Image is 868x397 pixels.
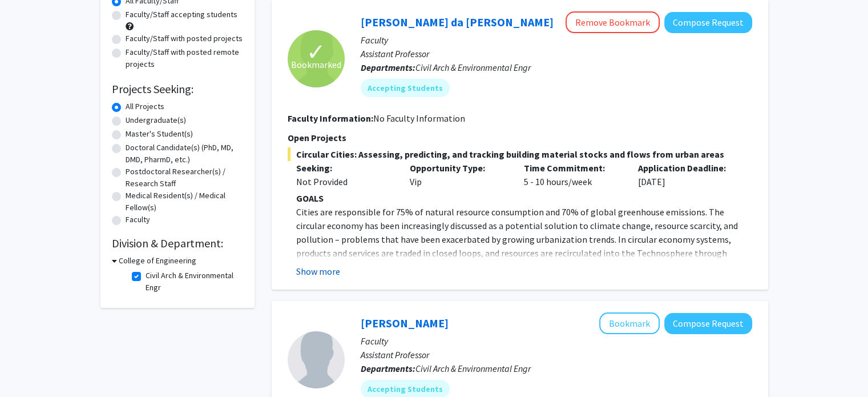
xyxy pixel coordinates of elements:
[664,313,752,334] button: Compose Request to Zhiwei Chen
[515,161,629,189] div: 5 - 10 hours/week
[288,113,373,124] b: Faculty Information:
[112,82,243,96] h2: Projects Seeking:
[401,161,515,189] div: Vip
[415,62,531,73] span: Civil Arch & Environmental Engr
[296,161,393,175] p: Seeking:
[126,101,164,113] label: All Projects
[361,15,554,29] a: [PERSON_NAME] da [PERSON_NAME]
[296,193,324,204] strong: GOALS
[415,363,531,374] span: Civil Arch & Environmental Engr
[288,131,752,145] p: Open Projects
[288,147,752,161] span: Circular Cities: Assessing, predicting, and tracking building material stocks and flows from urba...
[9,346,49,388] iframe: Chat
[126,142,243,166] label: Doctoral Candidate(s) (PhD, MD, DMD, PharmD, etc.)
[146,270,240,294] label: Civil Arch & Environmental Engr
[126,114,186,126] label: Undergraduate(s)
[306,46,326,58] span: ✓
[126,33,243,45] label: Faculty/Staff with posted projects
[361,79,450,97] mat-chip: Accepting Students
[119,255,196,267] h3: College of Engineering
[296,175,393,189] div: Not Provided
[361,33,752,47] p: Faculty
[629,161,744,189] div: [DATE]
[361,62,415,73] b: Departments:
[126,46,243,70] label: Faculty/Staff with posted remote projects
[126,214,150,226] label: Faculty
[361,47,752,61] p: Assistant Professor
[361,334,752,348] p: Faculty
[291,58,341,71] span: Bookmarked
[664,12,752,33] button: Compose Request to Fernanda Campos da Cruz Rios
[361,348,752,362] p: Assistant Professor
[373,113,465,124] span: No Faculty Information
[126,190,243,214] label: Medical Resident(s) / Medical Fellow(s)
[126,9,237,21] label: Faculty/Staff accepting students
[599,312,660,334] button: Add Zhiwei Chen to Bookmarks
[296,264,340,278] button: Show more
[638,161,735,175] p: Application Deadline:
[112,236,243,250] h2: Division & Department:
[524,161,621,175] p: Time Commitment:
[410,161,507,175] p: Opportunity Type:
[361,316,449,330] a: [PERSON_NAME]
[126,128,193,140] label: Master's Student(s)
[361,363,415,374] b: Departments:
[566,11,660,33] button: Remove Bookmark
[126,166,243,190] label: Postdoctoral Researcher(s) / Research Staff
[296,205,752,287] p: Cities are responsible for 75% of natural resource consumption and 70% of global greenhouse emiss...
